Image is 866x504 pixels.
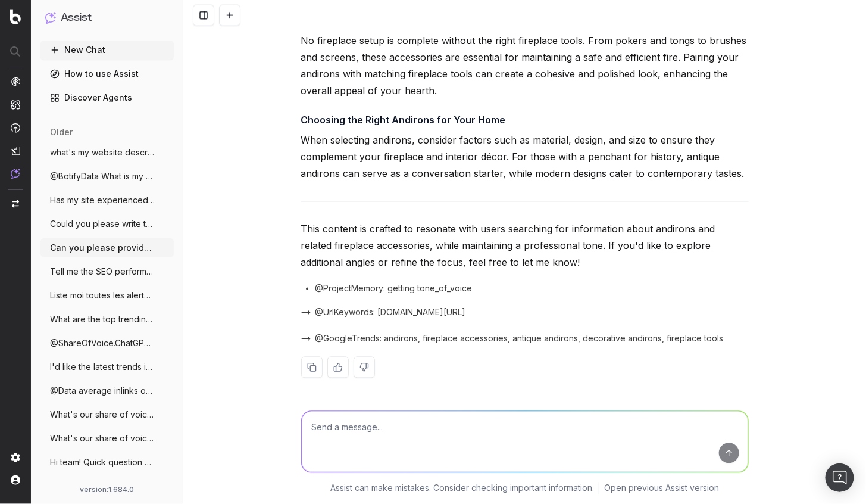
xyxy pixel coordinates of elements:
a: How to use Assist [40,64,174,83]
span: @GoogleTrends: andirons, fireplace accessories, antique andirons, decorative andirons, fireplace ... [315,333,724,345]
span: Hi team! Quick question around Sitemap G [50,456,155,468]
button: New Chat [40,41,174,60]
img: Activation [11,123,20,133]
button: @BotifyData What is my clicks trends for [40,167,174,186]
button: What's our share of voice for 'power bi [40,405,174,424]
p: When selecting andirons, consider factors such as material, design, and size to ensure they compl... [301,132,749,182]
img: Intelligence [11,99,20,110]
h1: Assist [61,10,92,26]
span: Could you please write two SEO-optimized [50,218,155,230]
span: @BotifyData What is my clicks trends for [50,170,155,182]
div: Open Intercom Messenger [826,463,854,492]
img: Analytics [11,77,20,86]
span: Can you please provide content targeting [50,242,155,254]
button: I'd like the latest trends in the indust [40,357,174,377]
span: Tell me the SEO performance of [URL] [50,266,155,278]
span: Has my site experienced a performance dr [50,194,155,206]
span: @ProjectMemory: getting tone_of_voice [315,283,473,295]
div: version: 1.684.0 [45,485,169,494]
button: Tell me the SEO performance of [URL] [40,262,174,281]
span: @Data average inlinks on my category pag [50,385,155,397]
button: @Data average inlinks on my category pag [40,381,174,400]
img: Assist [11,169,20,179]
p: This content is crafted to resonate with users searching for information about andirons and relat... [301,221,749,271]
button: @ShareOfVoice.ChatGPT for the power bi k [40,334,174,353]
button: Could you please write two SEO-optimized [40,214,174,234]
button: what's my website description? [40,143,174,162]
button: What are the top trending topics for mic [40,310,174,329]
img: Botify logo [10,9,21,24]
span: @ShareOfVoice.ChatGPT for the power bi k [50,337,155,349]
button: Hi team! Quick question around Sitemap G [40,453,174,472]
img: Assist [45,12,56,23]
span: I'd like the latest trends in the indust [50,361,155,373]
span: @UrlKeywords: [DOMAIN_NAME][URL] [315,307,466,319]
button: @UrlKeywords: [DOMAIN_NAME][URL] [301,307,480,319]
img: Setting [11,453,20,462]
a: Open previous Assist version [604,483,719,494]
span: What are the top trending topics for mic [50,313,155,325]
button: Has my site experienced a performance dr [40,191,174,210]
button: Assist [45,10,169,26]
span: What's our share of voice for 'power bi [50,409,155,421]
p: Assist can make mistakes. Consider checking important information. [330,483,594,494]
img: Switch project [12,200,19,208]
h4: Choosing the Right Andirons for Your Home [301,113,749,127]
button: Liste moi toutes les alertes du projet [40,286,174,305]
button: Can you please provide content targeting [40,238,174,257]
span: What's our share of voice for 'party sup [50,433,155,444]
p: No fireplace setup is complete without the right fireplace tools. From pokers and tongs to brushe... [301,32,749,99]
button: @GoogleTrends: andirons, fireplace accessories, antique andirons, decorative andirons, fireplace ... [301,333,738,345]
button: Extract the meta property twitter:accoun [40,477,174,496]
img: My account [11,475,20,485]
span: Liste moi toutes les alertes du projet [50,290,155,301]
img: Studio [11,146,20,155]
a: Discover Agents [40,88,174,107]
span: older [50,126,73,138]
span: what's my website description? [50,147,155,158]
button: What's our share of voice for 'party sup [40,429,174,448]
